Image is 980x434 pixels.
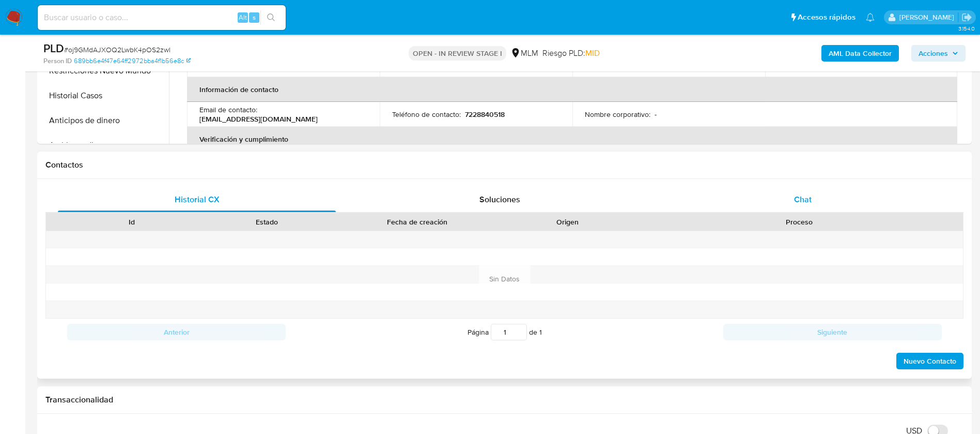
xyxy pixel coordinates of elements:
span: Riesgo PLD: [542,48,600,59]
span: Historial CX [175,193,220,205]
button: Anticipos de dinero [40,108,169,133]
span: Accesos rápidos [798,12,855,23]
a: 689bb6e4f47e64ff2972bba4f1b56e8c [74,56,191,66]
input: Buscar usuario o caso... [38,11,286,24]
span: # oj9GMdAJXOQ2LwbK4pOS2zwl [64,44,170,55]
span: 3.154.0 [958,24,975,33]
div: Estado [207,217,328,227]
h1: Transaccionalidad [45,395,963,405]
span: Nuevo Contacto [904,354,956,368]
p: [EMAIL_ADDRESS][DOMAIN_NAME] [199,114,318,124]
p: Nombre corporativo : [585,110,650,119]
span: s [253,12,256,22]
h1: Contactos [45,160,963,170]
span: 1 [539,327,542,337]
p: 7228840518 [465,110,505,119]
button: AML Data Collector [821,45,899,62]
div: MLM [510,48,538,59]
p: - [655,110,657,119]
p: Email de contacto : [199,105,257,114]
span: Acciones [919,45,948,62]
button: Acciones [911,45,966,62]
span: Chat [794,193,812,205]
button: Archivos adjuntos [40,133,169,158]
span: Soluciones [479,193,520,205]
div: Fecha de creación [342,217,493,227]
p: OPEN - IN REVIEW STAGE I [409,46,506,61]
b: AML Data Collector [829,45,892,62]
th: Verificación y cumplimiento [187,127,957,152]
b: PLD [43,40,64,56]
button: search-icon [260,10,282,25]
button: Historial Casos [40,83,169,108]
button: Siguiente [723,324,942,340]
button: Anterior [67,324,286,340]
div: Proceso [643,217,956,227]
span: MID [585,47,600,59]
p: Teléfono de contacto : [392,110,461,119]
span: Alt [239,12,247,22]
b: Person ID [43,56,72,66]
div: Id [71,217,192,227]
th: Información de contacto [187,77,957,102]
span: Página de [468,324,542,340]
p: alicia.aldreteperez@mercadolibre.com.mx [899,12,958,22]
a: Notificaciones [866,13,875,22]
button: Nuevo Contacto [896,353,963,369]
div: Origen [507,217,628,227]
a: Salir [961,12,972,23]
